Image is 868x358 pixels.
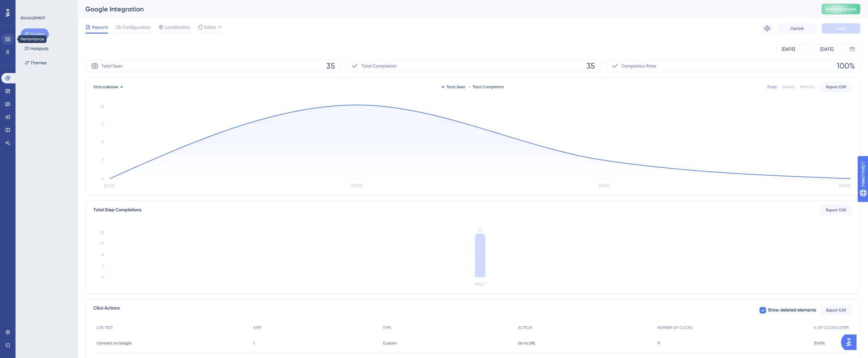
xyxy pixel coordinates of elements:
[586,61,595,71] span: 35
[85,5,805,14] div: Google Integration
[204,23,216,31] span: Editor
[106,85,118,89] span: Active
[820,205,852,215] button: Export CSV
[102,264,104,268] tspan: 9
[92,23,108,31] span: Reports
[657,341,660,346] span: 11
[361,62,396,70] span: Total Completion
[800,84,815,89] div: Monthly
[475,282,486,286] tspan: Step 1
[768,306,816,314] span: Show deleted elements
[826,308,846,313] span: Export CSV
[100,241,104,246] tspan: 27
[102,275,104,279] tspan: 0
[101,62,123,70] span: Total Seen
[477,227,483,233] tspan: 35
[165,23,190,31] span: Localization
[93,84,118,89] span: Status:
[814,341,825,346] span: 31.43%
[93,304,120,316] span: Click Actions
[821,4,860,14] button: Publish Changes
[657,325,692,330] span: NUMBER OF CLICKS
[767,84,777,89] div: Daily
[468,84,504,89] div: Total Completion
[21,43,52,54] button: Hotspots
[383,341,397,346] span: Custom
[326,61,335,71] span: 35
[777,23,816,34] button: Cancel
[100,104,104,109] tspan: 28
[253,325,261,330] span: STEP
[104,184,115,188] tspan: [DATE]
[101,252,104,257] tspan: 18
[518,341,536,346] span: Go to URL
[841,332,860,352] iframe: UserGuiding AI Assistant Launcher
[100,230,104,235] tspan: 36
[621,62,656,70] span: Completion Rate
[122,23,151,31] span: Configuration
[598,184,609,188] tspan: [DATE]
[821,23,860,34] button: Save
[820,82,852,92] button: Export CSV
[102,176,104,181] tspan: 0
[101,140,104,144] tspan: 14
[839,184,850,188] tspan: [DATE]
[97,341,132,346] span: Connect to Google
[790,26,804,31] span: Cancel
[21,57,50,68] button: Themes
[837,61,855,71] span: 100%
[442,84,466,89] div: Total Seen
[102,158,104,163] tspan: 7
[826,84,846,89] span: Export CSV
[383,325,391,330] span: TYPE
[253,341,254,346] span: 1
[518,325,532,330] span: ACTION
[21,16,45,21] div: ENGAGEMENT
[351,184,362,188] tspan: [DATE]
[814,325,849,330] span: % OF CLICKS (STEP)
[97,325,113,330] span: CTA TEXT
[101,121,104,126] tspan: 21
[820,305,852,315] button: Export CSV
[820,45,833,53] div: [DATE]
[826,207,846,213] span: Export CSV
[15,2,40,9] span: Need Help?
[825,6,856,12] span: Publish Changes
[782,45,795,53] div: [DATE]
[21,28,49,40] button: Guides
[836,26,845,31] span: Save
[782,84,795,89] div: Weekly
[93,206,141,214] div: Total Step Completions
